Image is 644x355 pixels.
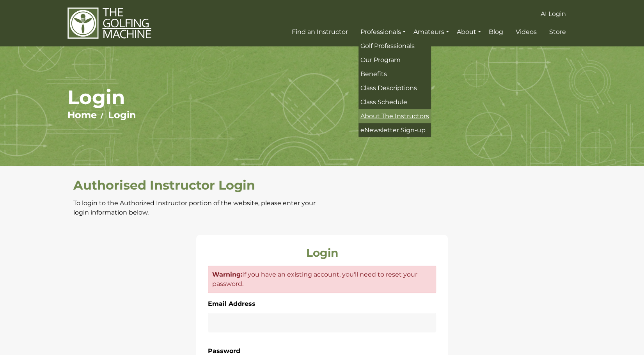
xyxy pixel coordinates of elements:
[547,25,568,39] a: Store
[358,109,431,123] a: About The Instructors
[487,25,505,39] a: Blog
[67,7,151,39] img: The Golfing Machine
[358,39,431,137] ul: Professionals
[358,39,431,53] a: Golf Professionals
[360,112,429,120] span: About The Instructors
[360,70,387,78] span: Benefits
[73,199,319,217] p: To login to the Authorized Instructor portion of the website, please enter your login information...
[541,10,566,18] span: AI Login
[290,25,350,39] a: Find an Instructor
[208,299,255,309] label: Email Address
[360,126,426,134] span: eNewsletter Sign-up
[549,28,566,35] span: Store
[212,270,432,289] p: If you have an existing account, you'll need to reset your password.
[412,25,451,39] a: Amateurs
[358,25,408,39] a: Professionals
[67,85,577,109] h1: Login
[208,247,436,260] h3: Login
[539,7,568,21] a: AI Login
[360,84,417,92] span: Class Descriptions
[108,109,136,121] a: Login
[212,271,242,278] strong: Warning:
[358,95,431,109] a: Class Schedule
[358,53,431,67] a: Our Program
[360,42,415,50] span: Golf Professionals
[455,25,483,39] a: About
[514,25,539,39] a: Videos
[360,56,401,64] span: Our Program
[292,28,348,35] span: Find an Instructor
[358,123,431,137] a: eNewsletter Sign-up
[489,28,503,35] span: Blog
[73,178,319,193] h2: Authorised Instructor Login
[358,81,431,95] a: Class Descriptions
[516,28,537,35] span: Videos
[67,109,97,121] a: Home
[358,67,431,81] a: Benefits
[360,98,407,106] span: Class Schedule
